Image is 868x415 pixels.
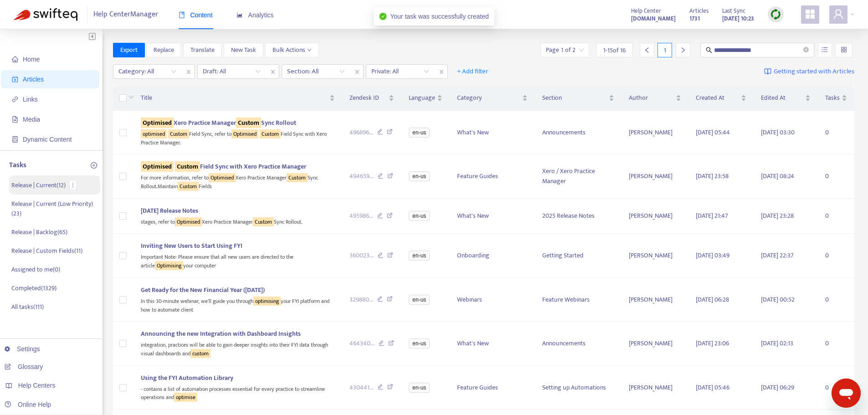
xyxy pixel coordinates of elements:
[154,45,174,55] span: Replace
[457,66,488,77] span: + Add filter
[631,13,676,24] a: [DOMAIN_NAME]
[696,210,728,221] span: [DATE] 21:47
[450,199,535,234] td: What's New
[770,9,781,20] img: sync.dc5367851b00ba804db3.png
[689,6,709,16] span: Articles
[761,93,803,103] span: Edited At
[12,76,18,82] span: account-book
[175,217,202,226] sqkw: Optimised
[818,322,854,365] td: 0
[128,94,134,100] span: down
[93,6,158,23] span: Help Center Manager
[764,64,854,79] a: Getting started with Articles
[287,173,308,182] sqkw: Custom
[23,96,38,103] span: Links
[680,47,686,53] span: right
[450,278,535,322] td: Webinars
[141,118,296,128] span: Xero Practice Manager Sync Rollout
[535,111,621,154] td: Announcements
[141,205,198,216] span: [DATE] Release Notes
[11,199,98,218] p: Release | Current (Low Priority) ( 23 )
[722,6,745,16] span: Last Sync
[379,13,386,20] span: check-circle
[603,46,626,55] span: 1 - 15 of 16
[818,278,854,322] td: 0
[5,401,51,408] a: Online Help
[183,67,195,77] span: close
[5,345,40,353] a: Settings
[236,11,274,19] span: Analytics
[224,43,263,57] button: New Task
[178,182,199,191] sqkw: Custom
[11,180,66,190] p: Release | Current ( 12 )
[761,127,795,138] span: [DATE] 03:30
[722,14,754,24] strong: [DATE] 10:23
[832,379,861,408] iframe: Button to launch messaging window
[120,45,138,55] span: Export
[535,322,621,365] td: Announcements
[621,366,688,410] td: [PERSON_NAME]
[349,128,373,138] span: 496896 ...
[390,13,489,20] span: Your task was successfully created
[450,322,535,365] td: What's New
[764,68,771,75] img: image-link
[236,118,261,128] sqkw: Custom
[190,349,211,358] sqkw: custom
[696,250,729,261] span: [DATE] 03:49
[761,250,794,261] span: [DATE] 22:37
[349,383,374,393] span: 430441 ...
[175,161,200,172] sqkw: Custom
[409,338,430,348] span: en-us
[141,383,335,402] div: - contains a list of automation processes essential for every practice to streamline operations and
[349,93,387,103] span: Zendesk ID
[23,116,40,123] span: Media
[69,180,77,190] button: more
[535,154,621,198] td: Xero / Xero Practice Manager
[141,285,265,295] span: Get Ready for the New Financial Year ([DATE])
[183,43,222,57] button: Translate
[155,261,183,270] sqkw: Optimising
[754,86,818,111] th: Edited At
[409,128,430,138] span: en-us
[349,295,373,305] span: 329880 ...
[113,43,145,57] button: Export
[696,382,729,393] span: [DATE] 05:46
[621,278,688,322] td: [PERSON_NAME]
[621,86,688,111] th: Author
[450,366,535,410] td: Feature Guides
[141,295,335,314] div: In this 30-minute webinar, we'll guide you through your FYI platform and how to automate client
[23,56,40,63] span: Home
[631,6,661,16] span: Help Center
[141,161,306,172] span: Field Sync with Xero Practice Manager
[14,8,77,21] img: Swifteq
[542,93,607,103] span: Section
[631,14,676,24] strong: [DOMAIN_NAME]
[174,393,197,402] sqkw: optimise
[91,162,97,169] span: plus-circle
[349,338,375,348] span: 464340 ...
[535,86,621,111] th: Section
[644,47,650,53] span: left
[696,294,729,305] span: [DATE] 06:28
[450,111,535,154] td: What's New
[11,265,60,274] p: Assigned to me ( 0 )
[706,47,712,53] span: search
[260,129,281,138] sqkw: Custom
[696,93,739,103] span: Created At
[761,210,794,221] span: [DATE] 23:28
[9,160,26,171] p: Tasks
[12,136,18,143] span: container
[629,93,674,103] span: Author
[621,154,688,198] td: [PERSON_NAME]
[409,171,430,181] span: en-us
[803,46,809,55] span: close-circle
[179,12,185,18] span: book
[190,45,215,55] span: Translate
[141,216,335,226] div: stages, refer to Xero Practice Manager Sync Rollout.
[818,154,854,198] td: 0
[231,129,258,138] sqkw: Optimised
[141,172,335,190] div: For more information, refer to Xero Practice Manager Sync Rollout.Maintain Fields
[818,111,854,154] td: 0
[12,96,18,102] span: link
[535,199,621,234] td: 2025 Release Notes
